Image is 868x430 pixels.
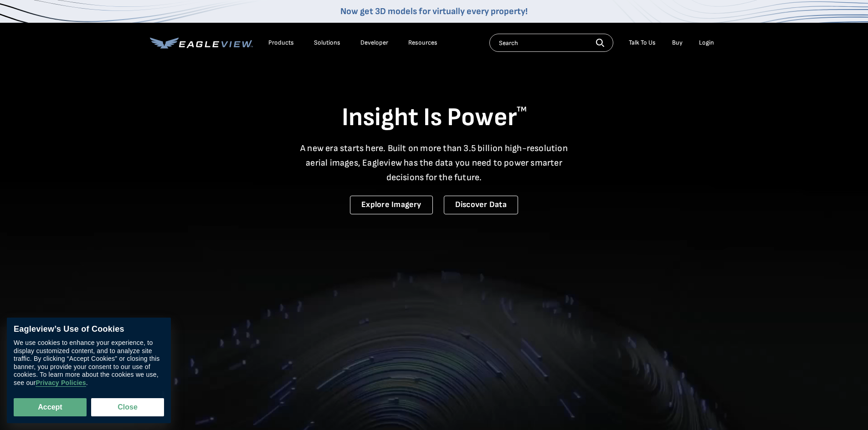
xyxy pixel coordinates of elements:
[295,141,574,185] p: A new era starts here. Built on more than 3.5 billion high-resolution aerial images, Eagleview ha...
[517,105,527,114] sup: TM
[408,39,437,47] div: Resources
[314,39,340,47] div: Solutions
[444,196,518,214] a: Discover Data
[14,398,87,416] button: Accept
[699,39,714,47] div: Login
[91,398,164,416] button: Close
[350,196,433,214] a: Explore Imagery
[340,6,528,17] a: Now get 3D models for virtually every property!
[150,102,719,134] h1: Insight Is Power
[14,339,164,387] div: We use cookies to enhance your experience, to display customized content, and to analyze site tra...
[360,39,388,47] a: Developer
[489,34,613,52] input: Search
[672,39,683,47] a: Buy
[629,39,656,47] div: Talk To Us
[268,39,294,47] div: Products
[14,324,164,334] div: Eagleview’s Use of Cookies
[36,379,86,387] a: Privacy Policies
